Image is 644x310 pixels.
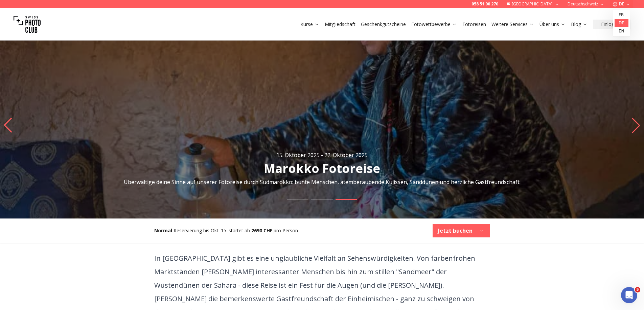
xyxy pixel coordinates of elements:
[298,20,322,29] button: Kurse
[411,21,457,28] a: Fotowettbewerbe
[325,21,355,28] a: Mitgliedschaft
[635,287,640,292] span: 5
[409,20,460,29] button: Fotowettbewerbe
[615,11,628,19] a: fr
[613,9,630,36] div: DE
[489,20,537,29] button: Weitere Services
[433,224,490,237] button: Jetzt buchen
[154,227,172,234] b: Normal
[571,21,588,28] a: Blog
[174,227,250,234] span: Reservierung bis Okt. 15. startet ab
[471,1,498,7] a: 058 51 00 270
[539,21,566,28] a: Über uns
[615,19,628,27] a: de
[14,11,41,38] img: Swiss photo club
[264,162,380,175] h1: Marokko Fotoreise
[593,20,630,29] button: Einloggen
[537,20,568,29] button: Über uns
[251,227,272,234] b: 2690 CHF
[460,20,489,29] button: Fotoreisen
[621,287,637,303] iframe: Intercom live chat
[615,27,628,35] a: en
[358,20,409,29] button: Geschenkgutscheine
[276,151,368,159] div: 15. Oktober 2025 - 22. Oktober 2025
[491,21,534,28] a: Weitere Services
[322,20,358,29] button: Mitgliedschaft
[462,21,486,28] a: Fotoreisen
[361,21,406,28] a: Geschenkgutscheine
[274,227,298,234] span: pro Person
[568,20,590,29] button: Blog
[438,227,473,235] b: Jetzt buchen
[300,21,319,28] a: Kurse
